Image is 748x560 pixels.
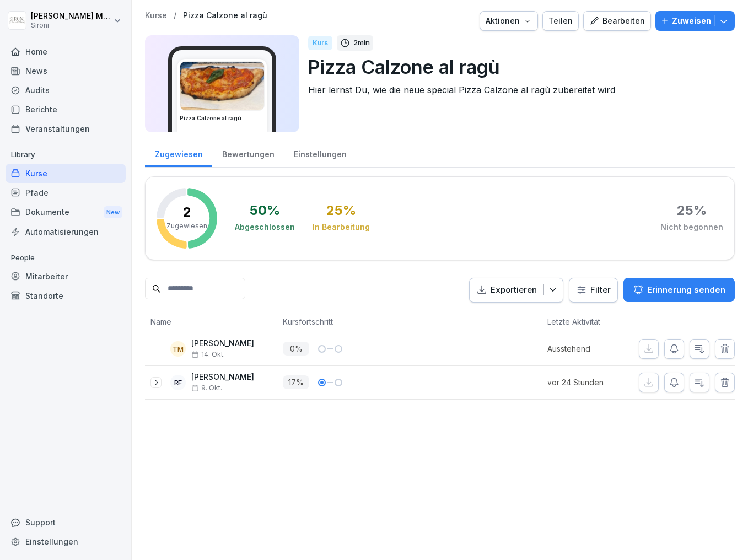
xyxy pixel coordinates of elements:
div: RF [170,375,186,390]
a: News [6,61,126,80]
p: Erinnerung senden [647,284,725,296]
p: Library [6,146,126,164]
a: Mitarbeiter [6,267,126,286]
div: Abgeschlossen [235,222,295,233]
span: 14. Okt. [191,351,225,358]
p: Ausstehend [547,343,625,354]
h3: Pizza Calzone al ragù [180,114,265,122]
p: 2 min [353,37,370,49]
p: [PERSON_NAME] [191,339,254,348]
div: 25 % [326,204,356,217]
p: Sironi [31,21,111,29]
div: Kurs [308,36,332,50]
button: Erinnerung senden [623,278,735,302]
div: Nicht begonnen [660,222,723,233]
a: Standorte [6,286,126,305]
div: 25 % [677,204,707,217]
div: In Bearbeitung [313,222,370,233]
div: Bearbeiten [589,15,645,27]
div: Aktionen [486,15,532,27]
div: Support [6,513,126,532]
div: Teilen [548,15,573,27]
p: 2 [183,206,191,219]
p: Pizza Calzone al ragù [308,53,726,81]
a: Automatisierungen [6,222,126,241]
p: / [174,11,176,20]
p: Name [150,316,271,327]
div: Filter [576,284,611,295]
a: Kurse [6,164,126,183]
button: Teilen [542,11,579,31]
button: Bearbeiten [583,11,651,31]
a: Zugewiesen [145,139,212,167]
p: Hier lernst Du, wie die neue special Pizza Calzone al ragù zubereitet wird [308,83,726,96]
a: Audits [6,80,126,100]
button: Aktionen [480,11,538,31]
a: Pizza Calzone al ragù [183,11,267,20]
p: [PERSON_NAME] Malec [31,12,111,21]
p: [PERSON_NAME] [191,373,254,382]
a: Berichte [6,100,126,119]
p: Zuweisen [672,15,711,27]
a: Veranstaltungen [6,119,126,138]
img: m0qo8uyc3qeo2y8ewzx492oh.png [180,62,264,110]
div: TM [170,341,186,357]
p: 17 % [283,375,309,389]
a: Home [6,42,126,61]
a: Bewertungen [212,139,284,167]
button: Zuweisen [655,11,735,31]
p: Letzte Aktivität [547,316,619,327]
p: People [6,249,126,267]
a: DokumenteNew [6,202,126,223]
div: Dokumente [6,202,126,223]
p: vor 24 Stunden [547,376,625,388]
div: 50 % [250,204,280,217]
a: Pfade [6,183,126,202]
div: New [104,206,122,219]
button: Exportieren [469,278,563,303]
p: 0 % [283,342,309,356]
button: Filter [569,278,617,302]
span: 9. Okt. [191,384,222,392]
a: Einstellungen [6,532,126,551]
a: Kurse [145,11,167,20]
a: Einstellungen [284,139,356,167]
p: Kursfortschritt [283,316,437,327]
p: Exportieren [491,284,537,297]
p: Zugewiesen [166,221,207,231]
